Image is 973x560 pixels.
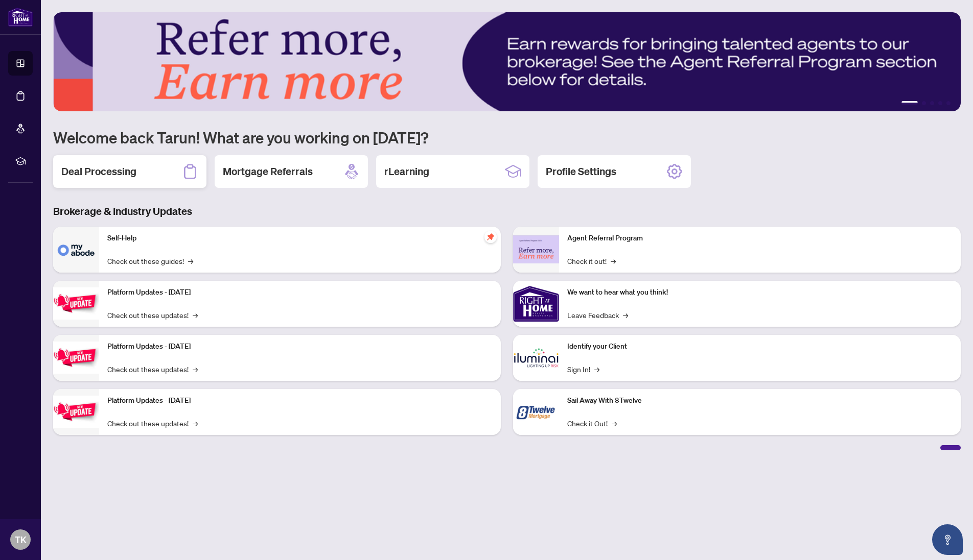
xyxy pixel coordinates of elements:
img: Platform Updates - July 8, 2025 [53,342,99,374]
a: Check out these updates!→ [107,418,198,429]
p: Self-Help [107,233,493,244]
span: → [611,255,616,266]
img: We want to hear what you think! [513,281,559,327]
a: Leave Feedback→ [567,309,628,321]
span: → [594,363,599,375]
a: Sign In!→ [567,363,599,375]
a: Check out these updates!→ [107,363,198,375]
span: pushpin [484,231,497,243]
img: logo [8,8,33,27]
button: 5 [946,101,951,105]
h2: Deal Processing [61,164,136,179]
p: Platform Updates - [DATE] [107,395,493,406]
p: We want to hear what you think! [567,287,953,298]
img: Self-Help [53,227,99,273]
span: TK [15,532,27,547]
img: Platform Updates - June 23, 2025 [53,396,99,428]
button: 1 [901,101,918,105]
h2: Mortgage Referrals [223,164,313,179]
button: 4 [938,101,942,105]
a: Check it Out!→ [567,418,617,429]
button: 2 [922,101,926,105]
h3: Brokerage & Industry Updates [53,204,961,218]
p: Sail Away With 8Twelve [567,395,953,406]
p: Platform Updates - [DATE] [107,341,493,352]
span: → [188,255,193,266]
a: Check it out!→ [567,255,616,266]
h1: Welcome back Tarun! What are you working on [DATE]? [53,128,961,147]
p: Platform Updates - [DATE] [107,287,493,298]
img: Slide 0 [53,12,961,111]
span: → [193,418,198,429]
img: Agent Referral Program [513,235,559,263]
p: Identify your Client [567,341,953,352]
p: Agent Referral Program [567,233,953,244]
img: Platform Updates - July 21, 2025 [53,287,99,320]
button: 3 [930,101,934,105]
span: → [623,309,628,321]
button: Open asap [932,524,963,555]
span: → [193,363,198,375]
h2: rLearning [384,164,429,179]
a: Check out these updates!→ [107,309,198,321]
h2: Profile Settings [546,164,616,179]
a: Check out these guides!→ [107,255,193,266]
img: Identify your Client [513,335,559,381]
span: → [193,309,198,321]
span: → [612,418,617,429]
img: Sail Away With 8Twelve [513,389,559,435]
